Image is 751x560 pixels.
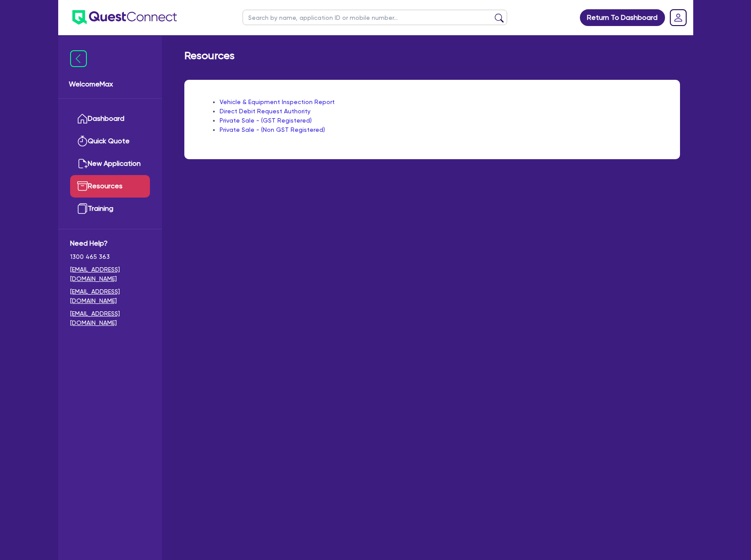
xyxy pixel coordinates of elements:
a: Resources [70,175,150,198]
a: Return To Dashboard [580,9,665,26]
img: quick-quote [77,136,88,146]
a: [EMAIL_ADDRESS][DOMAIN_NAME] [70,265,150,284]
span: 1300 465 363 [70,252,150,261]
a: Training [70,198,150,220]
a: Quick Quote [70,130,150,153]
a: [EMAIL_ADDRESS][DOMAIN_NAME] [70,287,150,306]
a: [EMAIL_ADDRESS][DOMAIN_NAME] [70,309,150,328]
img: new-application [77,158,88,169]
img: icon-menu-close [70,50,87,67]
span: Welcome Max [69,79,151,90]
input: Search by name, application ID or mobile number... [243,10,507,25]
h2: Resources [184,49,235,62]
a: Private Sale - (GST Registered) [220,117,312,124]
a: New Application [70,153,150,175]
a: Direct Debit Request Authority [220,108,310,115]
span: Need Help? [70,238,150,249]
a: Dashboard [70,108,150,130]
a: Dropdown toggle [667,6,690,29]
img: quest-connect-logo-blue [72,10,177,25]
img: training [77,203,88,214]
img: resources [77,181,88,191]
a: Vehicle & Equipment Inspection Report [220,98,335,105]
a: Private Sale - (Non GST Registered) [220,126,325,133]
